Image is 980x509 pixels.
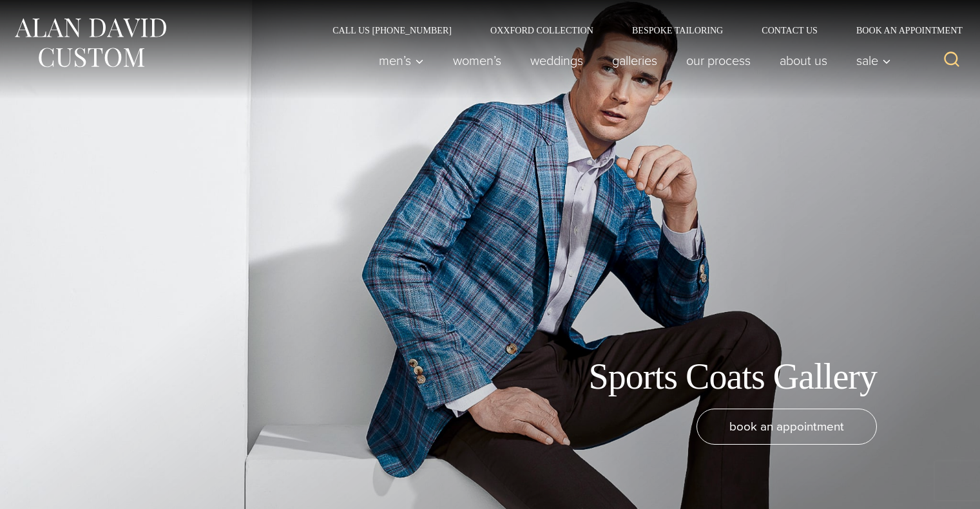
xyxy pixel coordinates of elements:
nav: Primary Navigation [365,48,898,73]
span: Men’s [379,54,424,67]
span: book an appointment [729,417,844,436]
a: Call Us [PHONE_NUMBER] [313,26,471,35]
a: Our Process [672,48,765,73]
a: Bespoke Tailoring [613,26,742,35]
button: View Search Form [936,45,967,76]
a: Galleries [598,48,672,73]
a: weddings [516,48,598,73]
a: book an appointment [697,409,877,445]
a: Book an Appointment [837,26,967,35]
img: Alan David Custom [13,14,168,71]
nav: Secondary Navigation [313,26,967,35]
a: Oxxford Collection [471,26,613,35]
a: About Us [765,48,842,73]
h1: Sports Coats Gallery [589,355,877,398]
a: Women’s [439,48,516,73]
span: Sale [856,54,891,67]
a: Contact Us [742,26,837,35]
